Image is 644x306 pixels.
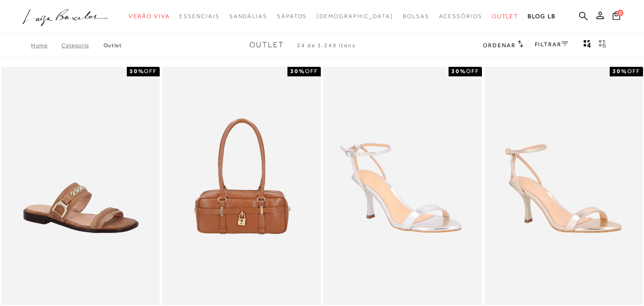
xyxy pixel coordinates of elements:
a: SANDÁLIA DE TIRAS FINAS METALIZADA DOURADA E SALTO ALTO FINO SANDÁLIA DE TIRAS FINAS METALIZADA D... [485,68,642,304]
span: Outlet [492,13,519,20]
a: noSubCategoriesText [277,8,307,25]
span: Outlet [249,41,284,49]
a: noSubCategoriesText [179,8,219,25]
button: 0 [610,11,623,23]
span: 24 de 3.249 itens [297,42,356,49]
a: BLOG LB [528,8,555,25]
span: OFF [144,68,157,74]
a: RASTEIRA WESTERN EM COURO MARROM AMARULA RASTEIRA WESTERN EM COURO MARROM AMARULA [2,68,159,304]
button: gridText6Desc [596,39,609,52]
a: noSubCategoriesText [403,8,429,25]
span: Sandálias [229,13,267,20]
img: SANDÁLIA DE TIRAS FINAS METALIZADA PRATA E SALTO ALTO FINO [324,68,481,304]
span: 0 [617,10,624,16]
img: BOLSA RETANGULAR COM ALÇAS ALONGADAS EM COURO CARAMELO MÉDIA [163,68,320,304]
a: noSubCategoriesText [229,8,267,25]
a: FILTRAR [535,41,568,48]
span: [DEMOGRAPHIC_DATA] [317,13,393,20]
strong: 30% [290,68,305,74]
strong: 50% [130,68,144,74]
span: Bolsas [403,13,429,20]
button: Mostrar 4 produtos por linha [581,39,594,52]
span: Ordenar [483,42,515,49]
img: SANDÁLIA DE TIRAS FINAS METALIZADA DOURADA E SALTO ALTO FINO [485,68,642,304]
span: OFF [466,68,479,74]
a: SANDÁLIA DE TIRAS FINAS METALIZADA PRATA E SALTO ALTO FINO SANDÁLIA DE TIRAS FINAS METALIZADA PRA... [324,68,481,304]
a: Categoria [61,42,103,49]
a: noSubCategoriesText [317,8,393,25]
a: Home [31,42,61,49]
strong: 30% [451,68,466,74]
span: Acessórios [439,13,482,20]
span: OFF [305,68,318,74]
img: RASTEIRA WESTERN EM COURO MARROM AMARULA [2,68,159,304]
span: Essenciais [179,13,219,20]
strong: 30% [613,68,627,74]
span: OFF [627,68,640,74]
a: Outlet [103,42,122,49]
span: Sapatos [277,13,307,20]
span: BLOG LB [528,13,555,20]
a: BOLSA RETANGULAR COM ALÇAS ALONGADAS EM COURO CARAMELO MÉDIA BOLSA RETANGULAR COM ALÇAS ALONGADAS... [163,68,320,304]
a: noSubCategoriesText [129,8,170,25]
a: noSubCategoriesText [492,8,519,25]
a: noSubCategoriesText [439,8,482,25]
span: Verão Viva [129,13,170,20]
